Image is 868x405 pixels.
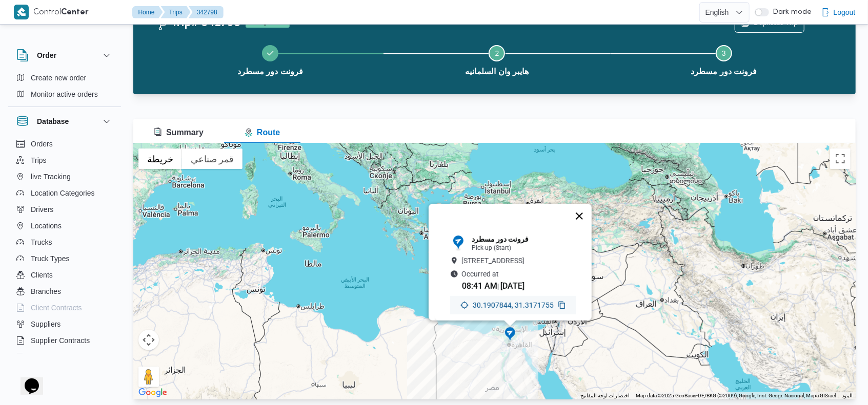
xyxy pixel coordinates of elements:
[182,148,243,169] button: عرض صور القمر الصناعي
[462,281,576,291] div: |
[31,138,53,150] span: Orders
[161,6,191,18] button: Trips
[12,332,117,349] button: Supplier Contracts
[842,393,853,398] a: البنود
[466,66,529,78] span: هايبر وان السلمانيه
[830,148,851,169] button: تبديل إلى العرض ملء الشاشة
[157,33,383,86] button: فرونت دور مسطرد
[636,393,836,398] span: Map data ©2025 GeoBasis-DE/BKG (©2009), Google, Inst. Geogr. Nacional, Mapa GISrael
[138,330,159,350] button: عناصر التحكّم بطريقة عرض الخريطة
[31,351,56,363] span: Devices
[31,72,86,84] span: Create new order
[12,316,117,332] button: Suppliers
[817,2,860,23] button: Logout
[769,8,812,16] span: Dark mode
[383,33,610,86] button: هايبر وان السلمانيه
[462,281,497,291] span: 08:41 AM
[31,269,53,281] span: Clients
[12,234,117,250] button: Trucks
[138,148,182,169] button: عرض خريطة الشارع
[31,154,47,166] span: Trips
[132,6,163,18] button: Home
[31,187,95,199] span: Location Categories
[8,70,121,106] div: Order
[31,318,60,330] span: Suppliers
[136,386,170,399] a: ‏فتح هذه المنطقة في "خرائط Google" (يؤدي ذلك إلى فتح نافذة جديدة)
[62,9,89,16] b: Center
[31,252,69,265] span: Truck Types
[245,128,280,137] span: Route
[31,302,82,314] span: Client Contracts
[266,49,274,57] svg: Step 1 is complete
[138,367,159,387] button: اسحب الدليل على الخريطة لفتح "التجوّل الافتراضي".
[31,170,71,183] span: live Tracking
[500,281,524,291] span: [DATE]
[12,70,117,86] button: Create new order
[31,334,90,347] span: Supplier Contracts
[237,66,304,78] span: فرونت دور مسطرد
[580,392,630,399] button: اختصارات لوحة المفاتيح
[12,267,117,283] button: Clients
[472,235,529,243] h4: فرونت دور مسطرد
[136,386,170,399] img: Google
[31,203,53,216] span: Drivers
[450,270,576,291] div: Occurred at
[12,300,117,316] button: Client Contracts
[12,283,117,300] button: Branches
[691,66,757,78] span: فرونت دور مسطرد
[16,49,113,61] button: Order
[12,86,117,102] button: Monitor active orders
[722,49,726,57] span: 3
[31,88,98,100] span: Monitor active orders
[189,6,224,18] button: 342798
[834,6,856,18] span: Logout
[10,364,43,395] iframe: chat widget
[12,185,117,201] button: Location Categories
[473,301,554,309] p: 30.1907844, 31.3171755
[154,128,204,137] span: Summary
[12,218,117,234] button: Locations
[12,349,117,365] button: Devices
[450,257,576,265] div: [STREET_ADDRESS]
[37,115,69,127] h3: Database
[611,33,837,86] button: فرونت دور مسطرد
[31,220,62,232] span: Locations
[12,201,117,218] button: Drivers
[14,5,29,19] img: X8yXhbKr1z7QwAAAABJRU5ErkJggg==
[495,49,499,57] span: 2
[567,204,592,228] button: إغلاق
[472,244,529,251] p: Pick-up (Start)
[8,136,121,357] div: Database
[12,168,117,185] button: live Tracking
[16,115,113,127] button: Database
[37,49,56,61] h3: Order
[12,152,117,168] button: Trips
[12,136,117,152] button: Orders
[12,250,117,267] button: Truck Types
[31,285,61,297] span: Branches
[31,236,52,248] span: Trucks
